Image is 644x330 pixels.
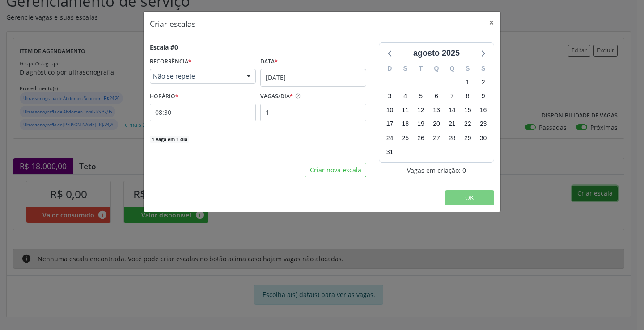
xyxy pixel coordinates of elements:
span: domingo, 3 de agosto de 2025 [383,90,396,103]
span: quinta-feira, 28 de agosto de 2025 [446,132,458,144]
span: sábado, 9 de agosto de 2025 [477,90,490,103]
span: segunda-feira, 25 de agosto de 2025 [399,132,411,144]
span: sexta-feira, 22 de agosto de 2025 [462,118,474,130]
button: Criar nova escala [305,163,366,178]
input: 00:00 [150,104,256,121]
span: OK [465,193,474,202]
label: HORÁRIO [150,90,178,104]
span: quarta-feira, 20 de agosto de 2025 [430,118,443,130]
div: S [475,62,491,75]
span: terça-feira, 26 de agosto de 2025 [415,132,427,144]
span: domingo, 10 de agosto de 2025 [383,104,396,117]
span: quinta-feira, 7 de agosto de 2025 [446,90,458,103]
span: sexta-feira, 15 de agosto de 2025 [462,104,474,117]
div: Q [444,62,460,75]
span: quinta-feira, 21 de agosto de 2025 [446,118,458,130]
span: domingo, 31 de agosto de 2025 [383,146,396,158]
ion-icon: help circle outline [293,90,301,99]
span: 1 vaga em 1 dia [150,136,189,143]
span: quarta-feira, 6 de agosto de 2025 [430,90,443,103]
div: T [413,62,429,75]
span: terça-feira, 19 de agosto de 2025 [415,118,427,130]
span: sexta-feira, 1 de agosto de 2025 [462,76,474,88]
div: S [460,62,475,75]
button: OK [445,190,494,205]
span: sexta-feira, 8 de agosto de 2025 [462,90,474,103]
label: RECORRÊNCIA [150,55,191,69]
span: segunda-feira, 11 de agosto de 2025 [399,104,411,117]
span: segunda-feira, 18 de agosto de 2025 [399,118,411,130]
div: S [398,62,413,75]
span: terça-feira, 5 de agosto de 2025 [415,90,427,103]
span: domingo, 17 de agosto de 2025 [383,118,396,130]
span: quinta-feira, 14 de agosto de 2025 [446,104,458,117]
span: sábado, 23 de agosto de 2025 [477,118,490,130]
span: sábado, 30 de agosto de 2025 [477,132,490,144]
span: segunda-feira, 4 de agosto de 2025 [399,90,411,103]
span: quarta-feira, 27 de agosto de 2025 [430,132,443,144]
input: Selecione uma data [260,69,366,87]
span: Não se repete [153,72,237,81]
span: domingo, 24 de agosto de 2025 [383,132,396,144]
h5: Criar escalas [150,18,195,29]
span: sexta-feira, 29 de agosto de 2025 [462,132,474,144]
div: Q [429,62,445,75]
div: agosto 2025 [410,47,463,59]
span: quarta-feira, 13 de agosto de 2025 [430,104,443,117]
div: Escala #0 [150,42,178,52]
span: terça-feira, 12 de agosto de 2025 [415,104,427,117]
span: sábado, 2 de agosto de 2025 [477,76,490,88]
button: Close [483,12,500,33]
div: Vagas em criação: 0 [379,166,494,175]
span: sábado, 16 de agosto de 2025 [477,104,490,117]
label: VAGAS/DIA [260,90,293,104]
div: D [382,62,398,75]
label: Data [260,55,278,69]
